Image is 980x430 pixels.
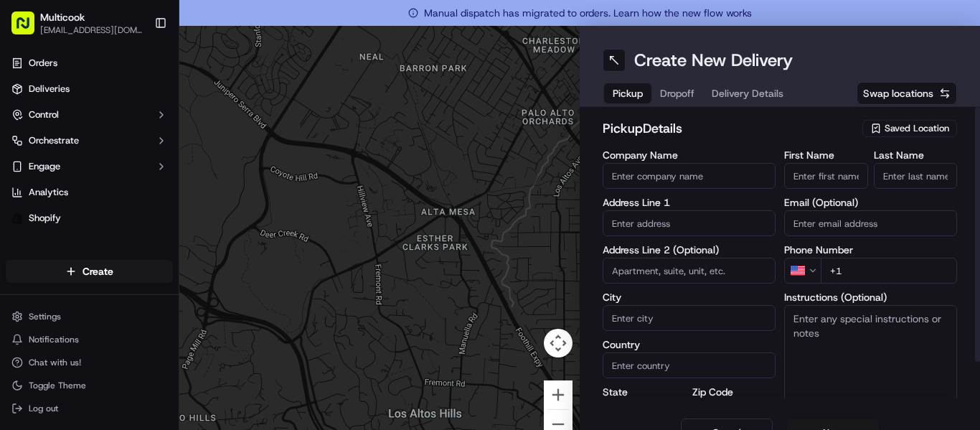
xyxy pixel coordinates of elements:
[14,187,96,198] div: Past conversations
[544,329,573,357] button: Map camera controls
[885,122,949,135] span: Saved Location
[6,6,149,40] button: Multicook[EMAIL_ADDRESS][DOMAIN_NAME]
[6,52,173,75] a: Orders
[40,24,143,36] button: [EMAIL_ADDRESS][DOMAIN_NAME]
[603,150,776,160] label: Company Name
[29,403,58,414] span: Log out
[634,49,793,72] h1: Create New Delivery
[603,292,776,302] label: City
[603,245,776,255] label: Address Line 2 (Optional)
[6,241,173,264] div: Favorites
[613,86,643,101] span: Pickup
[6,207,173,230] a: Shopify
[222,184,261,201] button: See all
[660,86,694,101] span: Dropoff
[143,324,174,335] span: Pylon
[29,334,79,345] span: Notifications
[14,137,40,163] img: 1736555255976-a54dd68f-1ca7-489b-9aae-adbdc363a1c4
[603,210,776,236] input: Enter address
[244,141,261,159] button: Start new chat
[65,137,235,151] div: Start new chat
[29,134,79,147] span: Orchestrate
[44,261,153,273] span: Wisdom [PERSON_NAME]
[603,118,854,139] h2: pickup Details
[874,150,958,160] label: Last Name
[6,307,173,327] button: Settings
[863,86,933,101] span: Swap locations
[37,93,258,108] input: Got a question? Start typing here...
[30,137,56,163] img: 8571987876998_91fb9ceb93ad5c398215_72.jpg
[544,380,573,409] button: Zoom in
[164,223,193,234] span: [DATE]
[14,209,37,237] img: Wisdom Oko
[164,261,193,273] span: [DATE]
[603,197,776,207] label: Address Line 1
[29,57,57,70] span: Orders
[156,261,161,273] span: •
[40,10,85,24] button: Multicook
[116,315,236,341] a: 💻API Documentation
[29,357,81,368] span: Chat with us!
[9,315,116,341] a: 📗Knowledge Base
[6,260,173,283] button: Create
[14,57,261,80] p: Welcome 👋
[874,163,958,189] input: Enter last name
[6,155,173,178] button: Engage
[603,340,776,350] label: Country
[6,129,173,152] button: Orchestrate
[6,78,173,101] a: Deliveries
[29,223,40,235] img: 1736555255976-a54dd68f-1ca7-489b-9aae-adbdc363a1c4
[603,352,776,378] input: Enter country
[692,387,776,397] label: Zip Code
[29,212,61,225] span: Shopify
[784,245,957,255] label: Phone Number
[712,86,783,101] span: Delivery Details
[603,163,776,189] input: Enter company name
[857,82,957,105] button: Swap locations
[14,248,37,276] img: Wisdom Oko
[6,398,173,419] button: Log out
[6,352,173,373] button: Chat with us!
[29,311,61,322] span: Settings
[862,118,957,139] button: Saved Location
[6,329,173,350] button: Notifications
[784,163,868,189] input: Enter first name
[11,212,23,224] img: Shopify logo
[101,323,174,335] a: Powered byPylon
[6,375,173,396] button: Toggle Theme
[603,258,776,284] input: Apartment, suite, unit, etc.
[784,150,868,160] label: First Name
[29,83,70,95] span: Deliveries
[603,387,687,397] label: State
[156,223,161,234] span: •
[29,186,68,199] span: Analytics
[6,181,173,204] a: Analytics
[408,6,752,20] span: Manual dispatch has migrated to orders. Learn how the new flow works
[14,14,43,43] img: Nash
[784,197,957,207] label: Email (Optional)
[29,160,60,173] span: Engage
[29,380,86,391] span: Toggle Theme
[29,108,59,121] span: Control
[784,210,957,236] input: Enter email address
[65,151,197,163] div: We're available if you need us!
[44,223,153,234] span: Wisdom [PERSON_NAME]
[29,262,40,274] img: 1736555255976-a54dd68f-1ca7-489b-9aae-adbdc363a1c4
[784,292,957,302] label: Instructions (Optional)
[6,103,173,126] button: Control
[603,305,776,331] input: Enter city
[821,258,957,284] input: Enter phone number
[83,264,113,279] span: Create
